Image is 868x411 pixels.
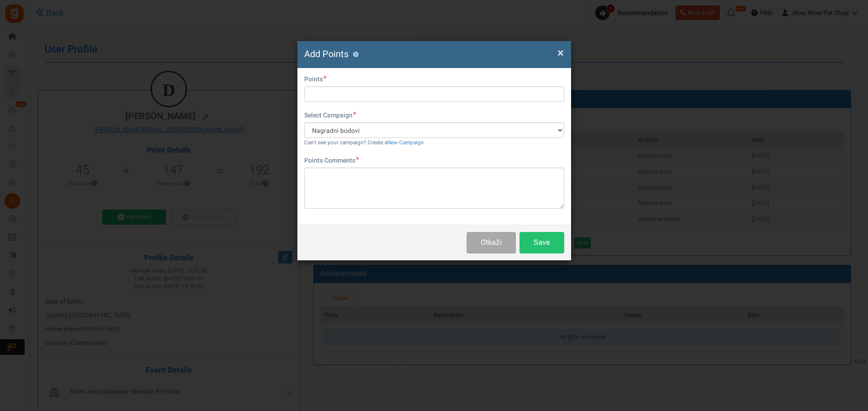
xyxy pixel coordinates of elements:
button: Otkaži [467,232,515,253]
label: Points [304,75,327,84]
label: Points Comments [304,156,359,165]
button: Open LiveChat chat widget [7,4,35,31]
a: New Campaign [387,139,424,147]
span: × [557,44,564,62]
label: Select Campaign [304,111,356,120]
button: ? [353,52,359,58]
small: Can't see your campaign? Create a [304,139,424,147]
button: Save [520,232,564,253]
span: Add Points [304,47,348,61]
